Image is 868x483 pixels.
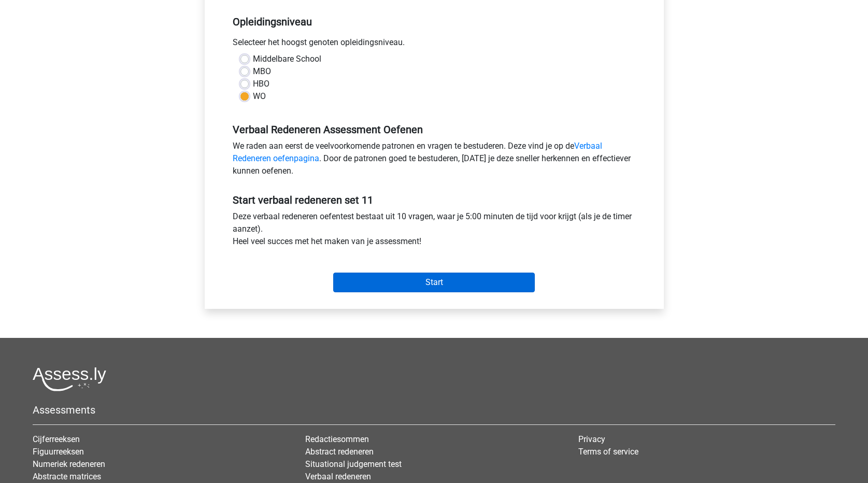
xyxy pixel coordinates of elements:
[33,367,106,391] img: Assessly logo
[253,90,266,103] label: WO
[578,434,605,444] a: Privacy
[233,11,636,32] h5: Opleidingsniveau
[305,447,374,457] a: Abstract redeneren
[233,123,636,136] h5: Verbaal Redeneren Assessment Oefenen
[225,36,644,53] div: Selecteer het hoogst genoten opleidingsniveau.
[578,447,638,457] a: Terms of service
[33,472,101,481] a: Abstracte matrices
[253,78,269,90] label: HBO
[33,459,105,469] a: Numeriek redeneren
[305,434,369,444] a: Redactiesommen
[333,273,535,292] input: Start
[305,472,371,481] a: Verbaal redeneren
[33,447,84,457] a: Figuurreeksen
[33,404,835,416] h5: Assessments
[305,459,402,469] a: Situational judgement test
[253,65,271,78] label: MBO
[225,140,644,181] div: We raden aan eerst de veelvoorkomende patronen en vragen te bestuderen. Deze vind je op de . Door...
[233,194,636,206] h5: Start verbaal redeneren set 11
[225,210,644,252] div: Deze verbaal redeneren oefentest bestaat uit 10 vragen, waar je 5:00 minuten de tijd voor krijgt ...
[253,53,321,65] label: Middelbare School
[33,434,80,444] a: Cijferreeksen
